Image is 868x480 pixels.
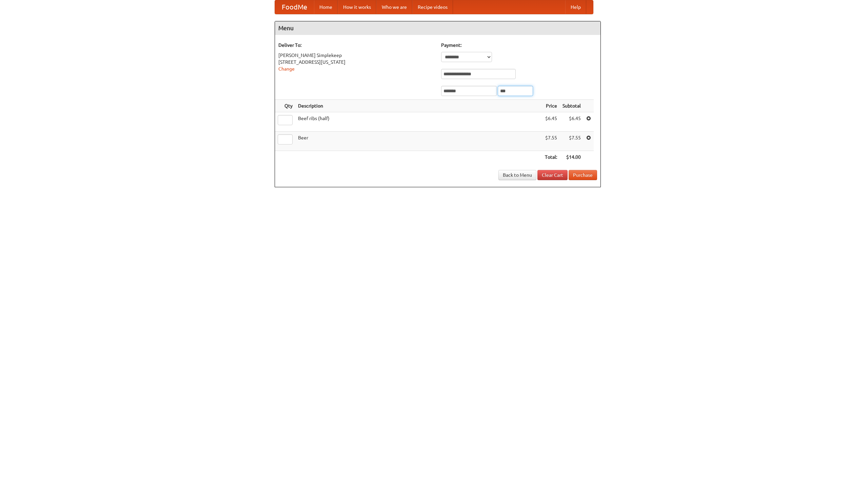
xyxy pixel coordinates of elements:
[314,0,338,14] a: Home
[560,112,584,132] td: $6.45
[278,42,434,49] h5: Deliver To:
[560,132,584,151] td: $7.55
[278,66,295,72] a: Change
[278,52,434,59] div: [PERSON_NAME] Simplekeep
[542,100,560,112] th: Price
[569,170,597,180] button: Purchase
[537,170,568,180] a: Clear Cart
[560,151,584,164] th: $14.00
[295,132,542,151] td: Beer
[412,0,453,14] a: Recipe videos
[338,0,376,14] a: How it works
[275,21,600,35] h4: Menu
[275,0,314,14] a: FoodMe
[542,132,560,151] td: $7.55
[376,0,412,14] a: Who we are
[441,42,597,49] h5: Payment:
[295,100,542,112] th: Description
[565,0,586,14] a: Help
[498,170,536,180] a: Back to Menu
[275,100,295,112] th: Qty
[295,112,542,132] td: Beef ribs (half)
[542,151,560,164] th: Total:
[278,59,434,65] div: [STREET_ADDRESS][US_STATE]
[560,100,584,112] th: Subtotal
[542,112,560,132] td: $6.45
